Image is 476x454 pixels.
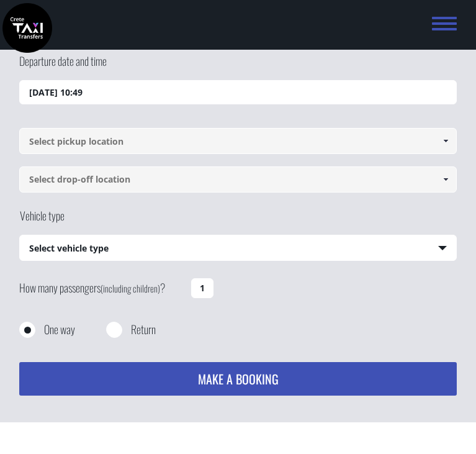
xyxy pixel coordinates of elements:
button: MAKE A BOOKING [19,362,457,396]
label: Vehicle type [19,208,65,235]
img: Crete Taxi Transfers | Safe Taxi Transfer Services from to Heraklion Airport, Chania Airport, Ret... [2,3,52,53]
label: One way [44,322,75,337]
label: Return [131,322,156,337]
a: Crete Taxi Transfers | Safe Taxi Transfer Services from to Heraklion Airport, Chania Airport, Ret... [2,20,52,33]
label: Departure date and time [19,53,107,80]
a: Show All Items [436,128,456,154]
a: Show All Items [436,166,456,193]
small: (including children) [101,281,160,295]
input: Select drop-off location [19,166,457,193]
span: Select vehicle type [20,235,457,261]
input: Select pickup location [19,128,457,154]
label: How many passengers ? [19,273,184,303]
